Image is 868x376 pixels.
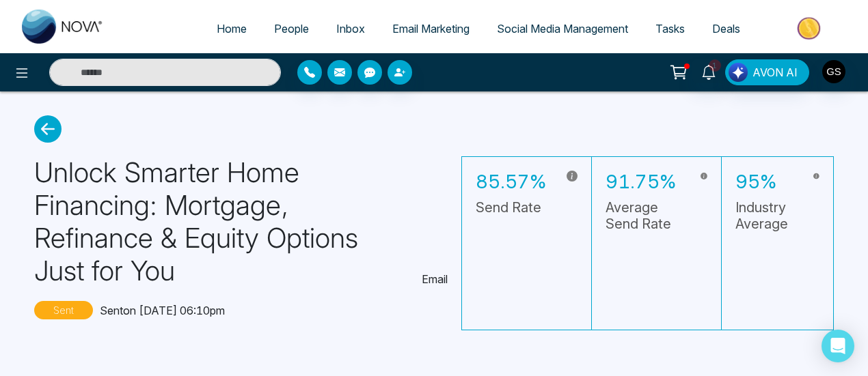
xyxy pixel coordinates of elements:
span: Social Media Management [497,22,628,35]
img: User Avatar [822,60,845,83]
h3: 95% [735,171,793,194]
img: Nova CRM Logo [22,10,104,44]
h5: Send Rate [476,199,546,216]
a: Tasks [642,16,699,42]
img: Market-place.gif [761,13,860,44]
h3: 91.75% [606,171,680,194]
a: Home [203,16,260,42]
a: Social Media Management [483,16,642,42]
p: Sent [34,301,93,319]
p: Sent on [DATE] 06:10pm [100,302,225,319]
img: Lead Flow [729,63,748,82]
span: Inbox [336,22,365,35]
a: Deals [699,16,754,42]
button: AVON AI [725,59,809,85]
span: Tasks [655,22,685,35]
span: Email Marketing [392,22,470,35]
span: Deals [712,22,740,35]
span: Home [217,22,247,35]
div: Open Intercom Messenger [822,330,854,362]
h1: Unlock Smarter Home Financing: Mortgage, Refinance & Equity Options Just for You [34,156,411,287]
a: Inbox [323,16,379,42]
span: People [274,22,309,35]
a: Email Marketing [379,16,483,42]
h5: Average Send Rate [606,199,680,232]
span: AVON AI [752,64,798,81]
a: 1 [692,59,725,83]
h5: Industry Average [735,199,793,232]
span: 1 [709,59,721,72]
a: People [260,16,323,42]
p: Email [422,271,448,287]
h3: 85.57% [476,171,546,194]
